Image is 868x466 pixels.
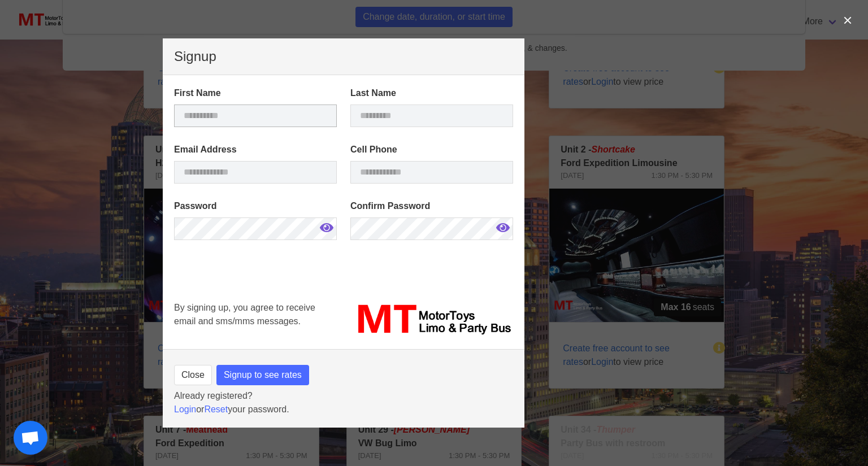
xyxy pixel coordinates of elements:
p: Signup [174,50,513,63]
div: By signing up, you agree to receive email and sms/mms messages. [167,294,344,345]
label: Password [174,199,337,213]
button: Close [174,365,212,385]
label: Confirm Password [350,199,513,213]
label: Last Name [350,86,513,100]
button: Signup to see rates [216,365,309,385]
label: Email Address [174,143,337,156]
a: Login [174,404,196,414]
img: MT_logo_name.png [350,301,513,338]
a: Reset [204,404,228,414]
span: Signup to see rates [224,368,302,382]
div: Open chat [14,421,47,455]
p: or your password. [174,403,513,416]
label: Cell Phone [350,143,513,156]
label: First Name [174,86,337,100]
p: Already registered? [174,389,513,403]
